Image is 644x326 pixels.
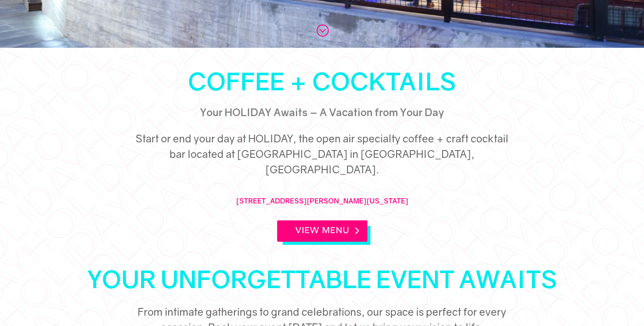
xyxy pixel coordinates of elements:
a: ; [316,24,329,37]
h1: your unforgettable Event Awaits [65,267,580,295]
h1: cOFFEE + cocktails [65,69,580,98]
a: View Menu [277,220,367,242]
h5: Start or end your day at HOLIDAY, the open air specialty coffee + craft cocktail bar located at [... [129,131,516,181]
a: [STREET_ADDRESS][PERSON_NAME][US_STATE] [236,197,408,205]
span: Your HOLIDAY Awaits – A Vacation from Your Day [200,106,444,118]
